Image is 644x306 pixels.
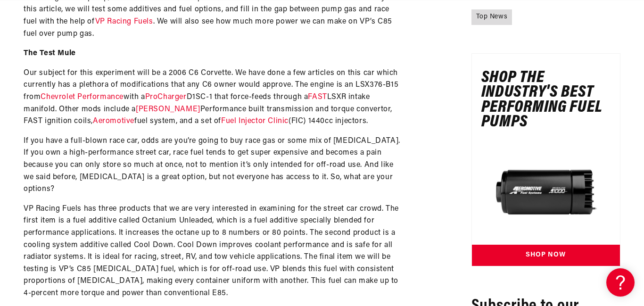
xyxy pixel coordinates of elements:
[95,18,153,25] a: VP Racing Fuels
[24,135,401,196] p: If you have a full-blown race car, odds are you’re going to buy race gas or some mix of [MEDICAL_...
[472,245,620,266] a: Shop Now
[221,117,289,125] a: Fuel Injector Clinic
[93,117,134,125] a: Aeromotive
[136,106,200,113] a: [PERSON_NAME]
[24,203,401,300] p: VP Racing Fuels has three products that we are very interested in examining for the street car cr...
[481,70,611,130] h3: Shop the Industry's Best Performing Fuel Pumps
[471,9,512,25] a: Top News
[24,67,401,128] p: Our subject for this experiment will be a 2006 C6 Corvette. We have done a few articles on this c...
[41,93,124,101] a: Chevrolet Performance
[24,50,76,57] strong: The Test Mule
[308,93,327,101] a: FAST
[145,93,187,101] a: ProCharger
